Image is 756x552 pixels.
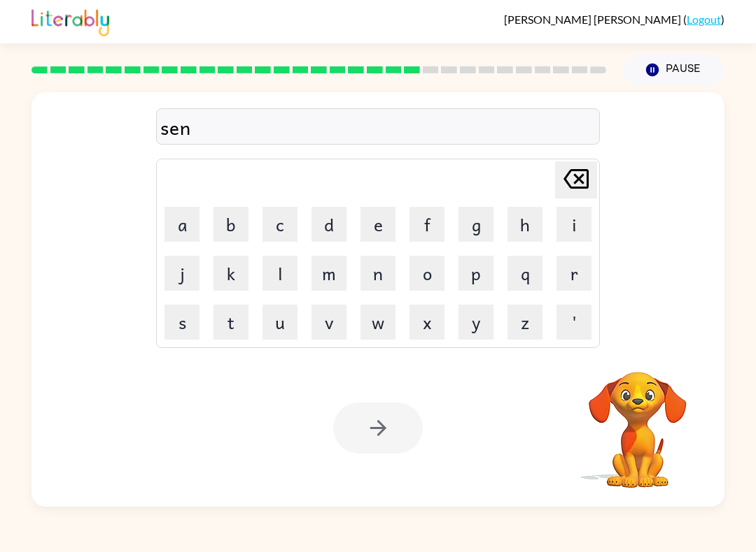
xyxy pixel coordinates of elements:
[409,256,444,291] button: o
[164,256,199,291] button: j
[213,256,248,291] button: k
[556,305,591,340] button: '
[568,350,708,490] video: Your browser must support playing .mp4 files to use Literably. Please try using another browser.
[262,207,297,242] button: c
[360,305,395,340] button: w
[458,305,493,340] button: y
[311,305,346,340] button: v
[262,256,297,291] button: l
[458,207,493,242] button: g
[360,256,395,291] button: n
[507,305,542,340] button: z
[623,54,724,86] button: Pause
[213,305,248,340] button: t
[556,207,591,242] button: i
[504,13,724,26] div: ( )
[262,305,297,340] button: u
[31,6,109,36] img: Literably
[504,13,683,26] span: [PERSON_NAME] [PERSON_NAME]
[311,207,346,242] button: d
[409,207,444,242] button: f
[507,256,542,291] button: q
[164,305,199,340] button: s
[507,207,542,242] button: h
[164,207,199,242] button: a
[213,207,248,242] button: b
[360,207,395,242] button: e
[458,256,493,291] button: p
[160,112,596,142] div: sen
[311,256,346,291] button: m
[556,256,591,291] button: r
[687,13,721,26] a: Logout
[409,305,444,340] button: x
